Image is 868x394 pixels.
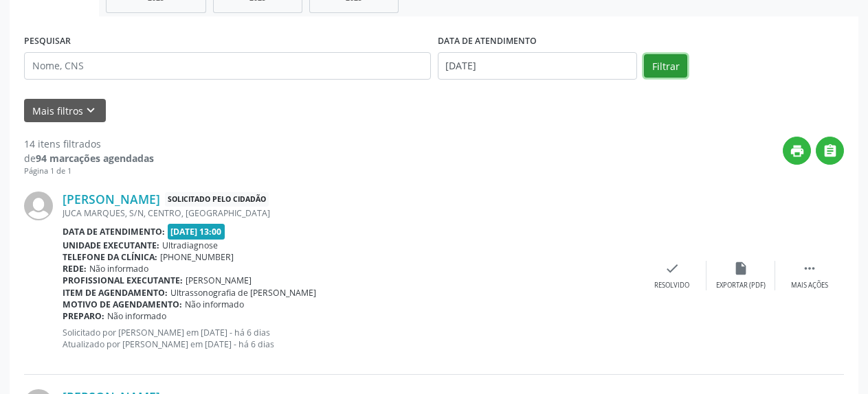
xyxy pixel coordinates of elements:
[107,310,166,322] span: Não informado
[63,275,183,286] b: Profissional executante:
[63,299,182,310] b: Motivo de agendamento:
[733,261,748,276] i: insert_drive_file
[165,192,269,207] span: Solicitado pelo cidadão
[186,275,252,286] span: [PERSON_NAME]
[63,240,159,251] b: Unidade executante:
[63,287,168,299] b: Item de agendamento:
[162,240,218,251] span: Ultradiagnose
[63,226,165,237] b: Data de atendimento:
[63,263,87,275] b: Rede:
[716,281,766,290] div: Exportar (PDF)
[170,287,316,299] span: Ultrassonografia de [PERSON_NAME]
[24,151,154,165] div: de
[790,143,805,159] i: print
[823,143,838,159] i: 
[24,52,431,80] input: Nome, CNS
[24,192,53,220] img: img
[185,299,244,310] span: Não informado
[160,251,234,263] span: [PHONE_NUMBER]
[63,192,160,207] a: [PERSON_NAME]
[816,137,844,165] button: 
[438,52,638,80] input: Selecione um intervalo
[24,165,154,177] div: Página 1 de 1
[168,224,225,240] span: [DATE] 13:00
[24,137,154,151] div: 14 itens filtrados
[644,54,687,78] button: Filtrar
[654,281,689,290] div: Resolvido
[438,31,537,52] label: DATA DE ATENDIMENTO
[89,263,148,275] span: Não informado
[63,327,638,350] p: Solicitado por [PERSON_NAME] em [DATE] - há 6 dias Atualizado por [PERSON_NAME] em [DATE] - há 6 ...
[24,99,106,123] button: Mais filtroskeyboard_arrow_down
[802,261,817,276] i: 
[665,261,680,276] i: check
[24,31,71,52] label: PESQUISAR
[36,152,154,165] strong: 94 marcações agendadas
[63,251,157,263] b: Telefone da clínica:
[63,207,638,219] div: JUCA MARQUES, S/N, CENTRO, [GEOGRAPHIC_DATA]
[783,137,811,165] button: print
[791,281,828,290] div: Mais ações
[63,310,104,322] b: Preparo:
[83,103,98,118] i: keyboard_arrow_down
